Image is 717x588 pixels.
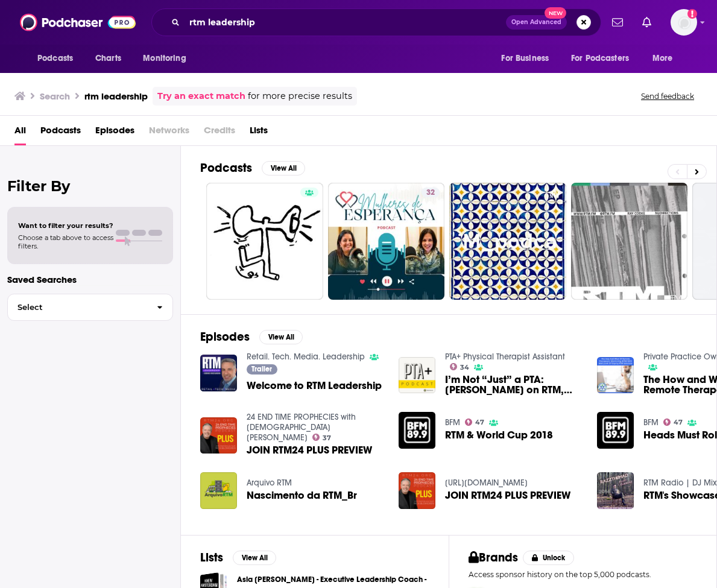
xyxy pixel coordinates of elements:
h2: Filter By [7,177,173,195]
p: Access sponsor history on the top 5,000 podcasts. [469,570,698,579]
button: Send feedback [637,91,698,101]
a: I’m Not “Just” a PTA: Jessica on RTM, Leadership & Owning Your Worth [445,375,583,395]
a: PodcastsView All [200,160,305,175]
img: Welcome to RTM Leadership [200,355,237,391]
button: Unlock [523,551,574,565]
img: Heads Must Roll at RTM [597,412,634,449]
p: Saved Searches [7,274,173,285]
a: Podcasts [40,121,81,145]
a: All [14,121,26,145]
span: Networks [149,121,189,145]
span: Select [8,303,147,311]
span: Charts [95,50,121,67]
span: Want to filter your results? [18,221,113,230]
img: Nascimento da RTM_Br [200,472,237,509]
a: Show notifications dropdown [607,12,628,33]
span: Podcasts [37,50,73,67]
a: Show notifications dropdown [637,12,656,33]
span: I’m Not “Just” a PTA: [PERSON_NAME] on RTM, Leadership & Owning Your Worth [445,375,583,395]
a: 32 [422,188,440,197]
span: 34 [460,365,469,370]
h2: Episodes [200,329,250,344]
a: Welcome to RTM Leadership [247,381,382,391]
a: PTA+ Physical Therapist Assistant [445,352,565,362]
img: JOIN RTM24 PLUS PREVIEW [399,472,435,509]
span: 47 [475,420,484,425]
img: I’m Not “Just” a PTA: Jessica on RTM, Leadership & Owning Your Worth [399,357,435,394]
a: BFM [445,417,460,428]
button: open menu [644,47,688,70]
a: https://feeds.libsyn.com/347210/iheartradio [445,478,528,488]
button: Open AdvancedNew [506,15,567,30]
h2: Lists [200,550,223,565]
button: Show profile menu [671,9,697,36]
div: Search podcasts, credits, & more... [151,8,601,36]
span: More [652,50,673,67]
button: View All [262,161,305,175]
a: 34 [450,363,470,370]
button: Select [7,294,173,321]
a: Retail. Tech. Media. Leadership [247,352,365,362]
a: JOIN RTM24 PLUS PREVIEW [247,445,372,455]
h3: Search [40,90,70,102]
img: Podchaser - Follow, Share and Rate Podcasts [20,11,136,34]
img: JOIN RTM24 PLUS PREVIEW [200,417,237,454]
span: RTM & World Cup 2018 [445,430,553,440]
a: Charts [87,47,128,70]
a: 47 [663,419,683,426]
a: 24 END TIME PROPHECIES with Pastor Rick Blomgren [247,412,356,443]
button: open menu [563,47,646,70]
button: open menu [29,47,89,70]
span: 32 [426,187,435,199]
img: User Profile [671,9,697,36]
img: RTM & World Cup 2018 [399,412,435,449]
img: RTM's Showcase - STIMMING [597,472,634,509]
h3: rtm leadership [84,90,148,102]
a: JOIN RTM24 PLUS PREVIEW [445,490,570,501]
img: The How and What of Remote Therapeutic Monitoring (RTM) with Matt Jurek of Osprey RTM Solutions [597,357,634,394]
span: Credits [204,121,235,145]
button: open menu [134,47,201,70]
span: 47 [674,420,683,425]
span: For Business [501,50,549,67]
a: 47 [465,419,485,426]
svg: Add a profile image [687,9,697,19]
span: for more precise results [248,89,352,103]
span: Open Advanced [511,19,561,25]
button: View All [259,330,303,344]
a: Lists [250,121,268,145]
span: For Podcasters [571,50,629,67]
a: EpisodesView All [200,329,303,344]
input: Search podcasts, credits, & more... [185,13,506,32]
a: Episodes [95,121,134,145]
span: Trailer [251,365,272,373]
button: View All [233,551,276,565]
span: 37 [323,435,331,441]
a: Arquivo RTM [247,478,292,488]
button: open menu [493,47,564,70]
span: Logged in as Society22 [671,9,697,36]
h2: Brands [469,550,519,565]
span: Monitoring [143,50,186,67]
a: Nascimento da RTM_Br [247,490,357,501]
span: New [545,7,566,19]
a: BFM [643,417,659,428]
a: Try an exact match [157,89,245,103]
a: ListsView All [200,550,276,565]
